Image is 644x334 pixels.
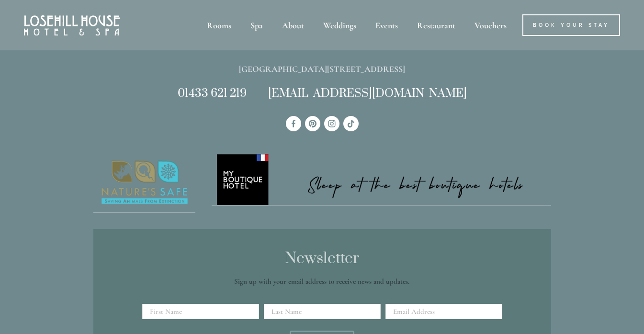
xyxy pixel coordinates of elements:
[273,14,313,36] div: About
[146,276,499,287] p: Sign up with your email address to receive news and updates.
[93,152,196,213] img: Nature's Safe - Logo
[142,304,259,319] input: First Name
[24,15,120,35] img: Losehill House
[324,116,339,131] a: Instagram
[242,14,271,36] div: Spa
[522,14,620,36] a: Book Your Stay
[146,250,499,267] h2: Newsletter
[466,14,515,36] a: Vouchers
[315,14,365,36] div: Weddings
[286,116,301,131] a: Losehill House Hotel & Spa
[93,62,551,77] p: [GEOGRAPHIC_DATA][STREET_ADDRESS]
[198,14,240,36] div: Rooms
[305,116,320,131] a: Pinterest
[212,152,551,206] img: My Boutique Hotel - Logo
[343,116,359,131] a: TikTok
[367,14,407,36] div: Events
[178,86,247,101] a: 01433 621 219
[264,304,381,319] input: Last Name
[268,86,467,101] a: [EMAIL_ADDRESS][DOMAIN_NAME]
[385,304,502,319] input: Email Address
[408,14,464,36] div: Restaurant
